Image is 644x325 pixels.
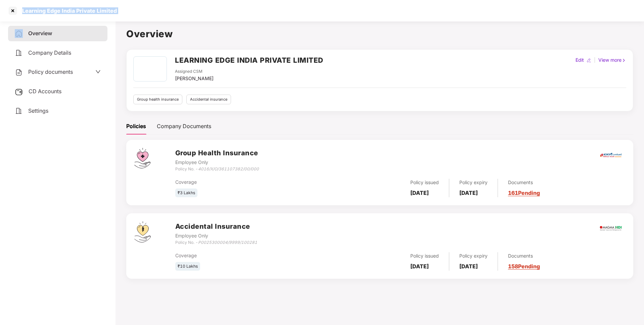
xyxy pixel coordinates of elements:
[175,55,323,66] h2: LEARNING EDGE INDIA PRIVATE LIMITED
[134,148,150,168] img: svg+xml;base64,PHN2ZyB4bWxucz0iaHR0cDovL3d3dy53My5vcmcvMjAwMC9zdmciIHdpZHRoPSI0Ny43MTQiIGhlaWdodD...
[15,49,23,57] img: svg+xml;base64,PHN2ZyB4bWxucz0iaHR0cDovL3d3dy53My5vcmcvMjAwMC9zdmciIHdpZHRoPSIyNCIgaGVpZ2h0PSIyNC...
[198,166,259,171] i: 4016/X/O/361107382/00/000
[587,58,591,63] img: editIcon
[459,179,488,186] div: Policy expiry
[508,179,540,186] div: Documents
[175,68,214,75] div: Assigned CSM
[157,122,211,130] div: Company Documents
[175,262,200,271] div: ₹10 Lakhs
[597,56,628,64] div: View more
[508,263,540,270] a: 158 Pending
[410,263,429,270] b: [DATE]
[574,56,585,64] div: Edit
[175,178,325,186] div: Coverage
[410,179,439,186] div: Policy issued
[133,95,182,104] div: Group health insurance
[508,252,540,260] div: Documents
[175,239,257,246] div: Policy No. -
[410,189,429,196] b: [DATE]
[15,88,23,96] img: svg+xml;base64,PHN2ZyB3aWR0aD0iMjUiIGhlaWdodD0iMjQiIHZpZXdCb3g9IjAgMCAyNSAyNCIgZmlsbD0ibm9uZSIgeG...
[593,56,597,64] div: |
[599,217,623,240] img: magma.png
[175,221,257,232] h3: Accidental Insurance
[175,232,257,239] div: Employee Only
[175,252,325,259] div: Coverage
[134,221,151,242] img: svg+xml;base64,PHN2ZyB4bWxucz0iaHR0cDovL3d3dy53My5vcmcvMjAwMC9zdmciIHdpZHRoPSI0OS4zMjEiIGhlaWdodD...
[175,159,259,166] div: Employee Only
[28,49,71,56] span: Company Details
[18,7,117,14] div: Learning Edge India Private Limited
[15,68,23,76] img: svg+xml;base64,PHN2ZyB4bWxucz0iaHR0cDovL3d3dy53My5vcmcvMjAwMC9zdmciIHdpZHRoPSIyNCIgaGVpZ2h0PSIyNC...
[459,263,478,270] b: [DATE]
[198,240,257,245] i: P0025300004/9999/100281
[175,148,259,158] h3: Group Health Insurance
[15,107,23,115] img: svg+xml;base64,PHN2ZyB4bWxucz0iaHR0cDovL3d3dy53My5vcmcvMjAwMC9zdmciIHdpZHRoPSIyNCIgaGVpZ2h0PSIyNC...
[459,189,478,196] b: [DATE]
[508,189,540,196] a: 161 Pending
[622,58,626,63] img: rightIcon
[28,30,52,37] span: Overview
[15,30,23,38] img: svg+xml;base64,PHN2ZyB4bWxucz0iaHR0cDovL3d3dy53My5vcmcvMjAwMC9zdmciIHdpZHRoPSIyNCIgaGVpZ2h0PSIyNC...
[410,252,439,260] div: Policy issued
[28,107,48,114] span: Settings
[126,26,633,41] h1: Overview
[459,252,488,260] div: Policy expiry
[599,151,623,159] img: icici.png
[175,188,197,198] div: ₹3 Lakhs
[28,68,73,75] span: Policy documents
[126,122,146,130] div: Policies
[29,88,61,95] span: CD Accounts
[175,166,259,172] div: Policy No. -
[95,69,101,74] span: down
[175,75,214,82] div: [PERSON_NAME]
[186,95,231,104] div: Accidental insurance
